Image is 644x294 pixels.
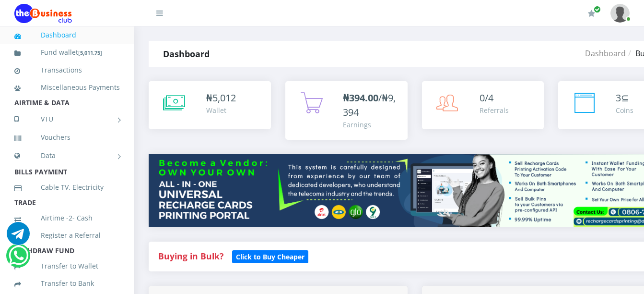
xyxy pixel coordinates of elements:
[285,81,408,140] a: ₦394.00/₦9,394 Earnings
[14,76,120,98] a: Miscellaneous Payments
[14,107,120,131] a: VTU
[14,224,120,246] a: Register a Referral
[212,91,236,104] span: 5,012
[80,49,100,56] b: 5,011.75
[78,49,102,56] small: [ ]
[149,81,271,129] a: ₦5,012 Wallet
[588,10,595,17] i: Renew/Upgrade Subscription
[616,91,621,104] span: 3
[7,229,30,245] a: Chat for support
[343,120,398,130] div: Earnings
[14,24,120,46] a: Dashboard
[236,252,304,261] b: Click to Buy Cheaper
[422,81,544,129] a: 0/4 Referrals
[480,105,509,115] div: Referrals
[616,91,633,105] div: ⊆
[14,207,120,229] a: Airtime -2- Cash
[163,48,210,60] strong: Dashboard
[158,250,223,262] strong: Buying in Bulk?
[594,6,601,13] span: Renew/Upgrade Subscription
[14,144,120,168] a: Data
[343,91,378,104] b: ₦394.00
[616,105,633,115] div: Coins
[14,59,120,81] a: Transactions
[14,41,120,64] a: Fund wallet[5,011.75]
[14,126,120,148] a: Vouchers
[585,48,626,59] a: Dashboard
[343,91,396,119] span: /₦9,394
[14,4,72,23] img: Logo
[9,251,28,267] a: Chat for support
[206,105,236,115] div: Wallet
[206,91,236,105] div: ₦
[480,91,493,104] span: 0/4
[610,4,630,23] img: User
[14,255,120,277] a: Transfer to Wallet
[232,250,308,262] a: Click to Buy Cheaper
[14,176,120,198] a: Cable TV, Electricity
